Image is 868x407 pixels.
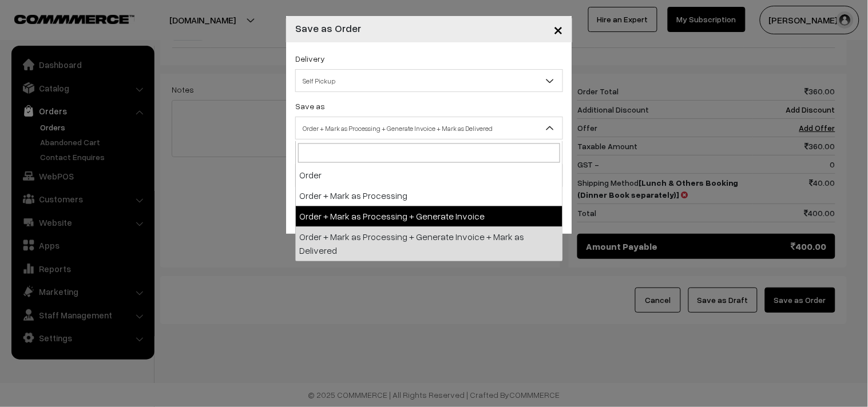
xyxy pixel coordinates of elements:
label: Delivery [295,53,325,65]
span: Order + Mark as Processing + Generate Invoice + Mark as Delivered [295,117,563,139]
button: Close [544,11,572,47]
li: Order + Mark as Processing + Generate Invoice [296,206,562,227]
span: × [553,18,563,39]
li: Order [296,165,562,186]
span: Self Pickup [296,71,562,91]
li: Order + Mark as Processing [296,186,562,206]
li: Order + Mark as Processing + Generate Invoice + Mark as Delivered [296,227,562,261]
h4: Save as Order [295,21,361,36]
span: Order + Mark as Processing + Generate Invoice + Mark as Delivered [296,118,562,138]
label: Save as [295,100,325,112]
span: Self Pickup [295,69,563,92]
